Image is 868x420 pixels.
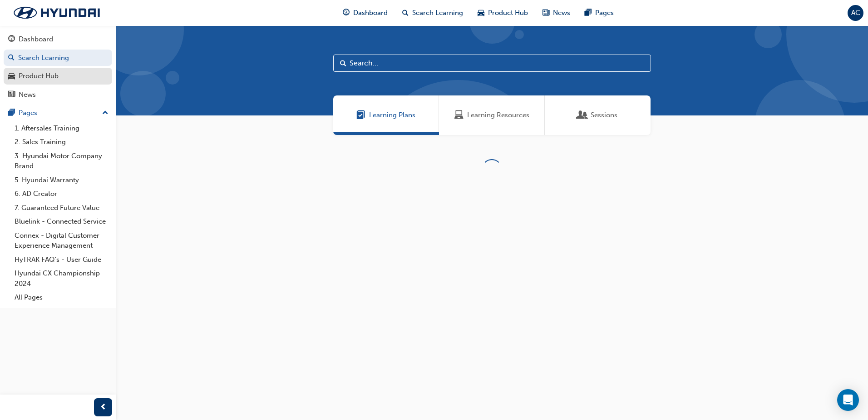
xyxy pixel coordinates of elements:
[335,4,395,22] a: guage-iconDashboard
[545,95,651,135] a: SessionsSessions
[4,29,112,105] button: DashboardSearch LearningProduct HubNews
[19,108,37,118] div: Pages
[467,110,529,120] span: Learning Resources
[535,4,577,22] a: news-iconNews
[340,58,346,69] span: Search
[100,402,107,413] span: prev-icon
[402,7,409,19] span: search-icon
[4,105,112,121] button: Pages
[11,121,112,135] a: 1. Aftersales Training
[8,54,15,62] span: search-icon
[11,135,112,149] a: 2. Sales Training
[19,71,59,81] div: Product Hub
[11,229,112,253] a: Connex - Digital Customer Experience Management
[19,90,36,100] div: News
[837,389,859,411] div: Open Intercom Messenger
[553,8,570,18] span: News
[11,149,112,173] a: 3. Hyundai Motor Company Brand
[4,86,112,103] a: News
[19,34,53,45] div: Dashboard
[11,253,112,267] a: HyTRAK FAQ's - User Guide
[4,68,112,85] a: Product Hub
[578,110,587,120] span: Sessions
[343,7,350,19] span: guage-icon
[848,5,863,21] button: AC
[470,4,535,22] a: car-iconProduct Hub
[439,95,545,135] a: Learning ResourcesLearning Resources
[353,8,388,18] span: Dashboard
[412,8,463,18] span: Search Learning
[591,110,617,120] span: Sessions
[395,4,470,22] a: search-iconSearch Learning
[595,8,614,18] span: Pages
[577,4,621,22] a: pages-iconPages
[542,7,549,19] span: news-icon
[356,110,365,120] span: Learning Plans
[488,8,528,18] span: Product Hub
[8,72,15,80] span: car-icon
[8,35,15,44] span: guage-icon
[333,55,651,72] input: Search...
[11,215,112,229] a: Bluelink - Connected Service
[11,290,112,305] a: All Pages
[11,173,112,187] a: 5. Hyundai Warranty
[11,266,112,290] a: Hyundai CX Championship 2024
[851,8,860,18] span: AC
[478,7,484,19] span: car-icon
[5,3,109,22] img: Trak
[333,95,439,135] a: Learning PlansLearning Plans
[4,31,112,48] a: Dashboard
[369,110,415,120] span: Learning Plans
[8,91,15,99] span: news-icon
[8,109,15,117] span: pages-icon
[4,50,112,66] a: Search Learning
[102,107,108,119] span: up-icon
[11,201,112,215] a: 7. Guaranteed Future Value
[11,187,112,201] a: 6. AD Creator
[454,110,464,120] span: Learning Resources
[585,7,592,19] span: pages-icon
